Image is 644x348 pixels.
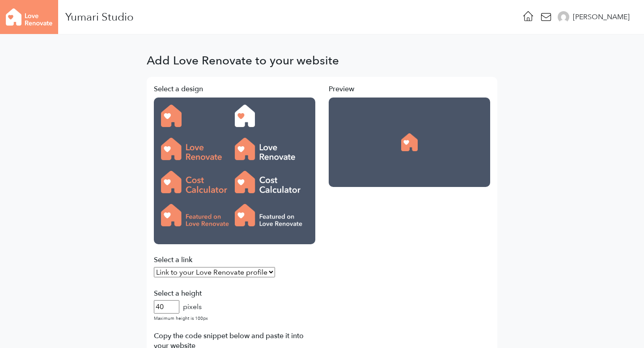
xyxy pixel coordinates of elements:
h5: Select a height [154,289,315,298]
img: Yumari Studio on Love Renovate. [401,133,417,151]
h3: Add Love Renovate to your website [147,56,339,66]
h5: Select a link [154,255,315,265]
img: logo-new-full-white-7541d21728b72f94d5c167f62642f55d7fe256c747a8857b19ac53d7cd8b683c.png [235,105,309,127]
div: Yumari Studio [65,13,134,21]
p: Maximum height is 100px [154,314,315,323]
p: pixels [183,302,202,312]
img: logo-full-white-wording-orange-house-76b6230aa41bb8d4c4d541d4d9c29b75291e498e91b7ba7e011c88e869fa... [235,138,309,160]
img: logo-full-wording-79bf5e73d291cfab37555a613d54981bc2efa348f0f5dcbc052162c5c15522e6.png [161,138,235,160]
h5: Preview [329,84,490,94]
div: [PERSON_NAME] [573,12,630,22]
img: cost-calculator2-dc6618b24a40aab34b6b60ae0bdd80f3fd4414ea0b2f4b7cb9b3047ca5520839.png [235,171,309,193]
img: cost-calculator1-3932aafbc191181e7328fe4af2f90902506cee0ae1aa1af31ace50a9543592b5.png [161,171,235,193]
h5: Select a design [154,84,315,94]
img: logo-full-new-93244a8e8e8636cfd2d74f0d951239ad129048808369669c3eddc3e731cdc961.png [161,105,235,127]
img: featured2-0b2a3ae6e068a4630f5ed7f9909d9a8e3effdf163cd9009885e44bec020f7419.png [235,204,309,226]
img: featured1-5218da919742aa5bf25110538755ed7c4ac821d198744f3bc20ab891a16ac53d.png [161,204,235,226]
img: b707d2b707f1e402b06a50f64b0289dc.png [558,11,569,23]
